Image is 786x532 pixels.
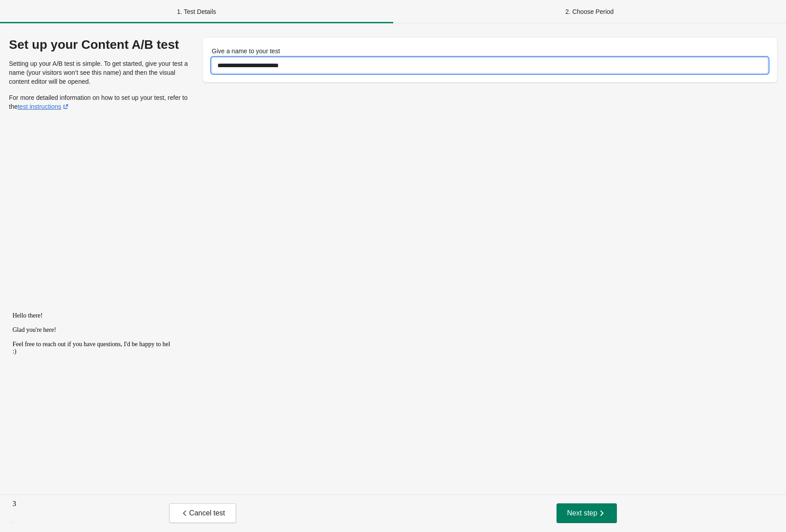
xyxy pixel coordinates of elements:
[4,32,164,46] span: Feel free to reach out if you have questions, I'd be happy to help :)
[4,18,47,25] span: Glad you're here!
[9,59,195,86] p: Setting up your A/B test is simple. To get started, give your test a name (your visitors won’t se...
[9,38,195,52] div: Set up your Content A/B test
[180,509,225,518] span: Cancel test
[169,503,236,523] button: Cancel test
[9,309,170,492] iframe: chat widget
[4,4,165,47] div: Hello there!Glad you're here!Feel free to reach out if you have questions, I'd be happy to help :)
[567,509,607,518] span: Next step
[9,93,195,111] p: For more detailed information on how to set up your test, refer to the
[4,4,34,10] span: Hello there!
[17,103,70,110] a: test instructions
[557,503,617,523] button: Next step
[9,496,38,523] iframe: chat widget
[212,47,280,56] label: Give a name to your test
